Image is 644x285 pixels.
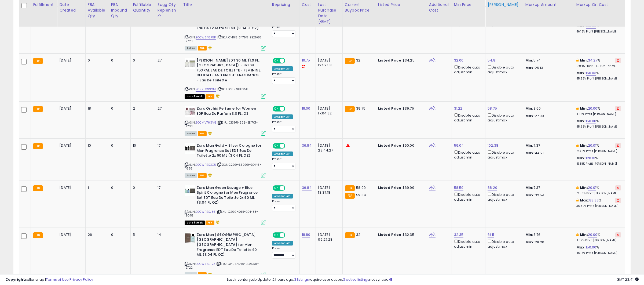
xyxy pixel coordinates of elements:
[318,232,338,242] div: [DATE] 09:27:28
[454,143,464,148] a: 59.04
[196,35,216,40] a: B0CWS48F9P
[5,277,25,282] strong: Copyright
[580,58,588,63] b: Min:
[197,232,262,259] b: Zara Man [GEOGRAPHIC_DATA] [GEOGRAPHIC_DATA] [GEOGRAPHIC_DATA] for Men Fragrance EDT Eau De Toile...
[133,106,151,111] div: 2
[525,232,570,237] p: 3.76
[576,58,621,68] div: %
[273,107,280,111] span: ON
[197,185,262,207] b: Zara Man Green Savage + Blue Spirit Cologne for Men Fragrance Set EDT Eau De Toilette 2x 90 ML (3...
[378,185,402,190] b: Listed Price:
[589,198,599,203] a: 88.33
[576,112,621,116] p: 11.53% Profit [PERSON_NAME]
[576,245,586,250] b: Max:
[318,2,340,24] div: Last Purchase Date (GMT)
[454,58,464,63] a: 32.00
[88,143,105,148] div: 10
[33,58,43,64] small: FBA
[272,25,295,37] div: Preset:
[345,2,374,13] div: Current Buybox Price
[273,186,280,190] span: ON
[185,173,197,178] span: All listings currently available for purchase on Amazon
[59,58,81,63] div: [DATE]
[488,58,496,63] a: 54.81
[273,58,280,63] span: ON
[488,232,494,237] a: 61.11
[207,46,212,49] i: hazardous material
[525,232,533,237] strong: Min:
[5,277,93,282] div: seller snap | |
[345,232,355,238] small: FBA
[207,131,212,135] i: hazardous material
[454,149,481,160] div: Disable auto adjust min
[345,185,355,191] small: FBA
[197,106,262,117] b: Zara Orchid Perfume for Women EDP Eau De Parfum 3.0 FL. OZ
[488,112,519,123] div: Disable auto adjust max
[525,58,533,63] strong: Min:
[576,192,621,195] p: 12.58% Profit [PERSON_NAME]
[33,185,43,191] small: FBA
[525,113,535,118] strong: Max:
[576,77,621,81] p: 45.85% Profit [PERSON_NAME]
[576,245,621,255] div: %
[214,220,220,224] i: hazardous material
[576,64,621,68] p: 17.94% Profit [PERSON_NAME]
[576,162,621,166] p: 43.18% Profit [PERSON_NAME]
[302,232,310,237] a: 18.80
[525,65,535,70] strong: Max:
[576,204,621,208] p: 36.89% Profit [PERSON_NAME]
[429,2,449,13] div: Additional Cost
[454,239,481,249] div: Disable auto adjust min
[318,185,338,195] div: [DATE] 13:37:18
[302,185,312,190] a: 36.84
[88,2,107,19] div: FBA Available Qty
[488,64,519,75] div: Disable auto adjust max
[525,114,570,118] p: 27.00
[284,107,293,111] span: OFF
[272,194,293,199] div: Amazon AI *
[356,232,360,237] span: 32
[46,277,69,282] a: Terms of Use
[576,119,621,129] div: %
[214,94,220,98] i: hazardous material
[272,72,295,84] div: Preset:
[272,157,295,169] div: Preset:
[158,58,177,63] div: 27
[345,58,355,64] small: FBA
[525,240,535,245] strong: Max:
[588,106,598,111] a: 20.00
[302,58,310,63] a: 16.75
[302,2,314,8] div: Cost
[378,58,423,63] div: $34.25
[158,2,179,13] div: Sugg Qty Replenish
[580,232,588,237] b: Min:
[196,210,216,214] a: B0CWPRSJ36
[272,241,293,246] div: Amazon AI *
[158,232,177,237] div: 14
[59,2,83,13] div: Date Created
[525,58,570,63] p: 5.74
[429,143,436,148] a: N/A
[617,277,639,282] span: 2025-09-10 23:41 GMT
[525,143,570,148] p: 7.37
[272,120,295,132] div: Preset:
[284,233,293,237] span: OFF
[525,106,570,111] p: 3.60
[133,143,151,148] div: 10
[33,143,43,149] small: FBA
[525,240,570,245] p: 28.20
[586,118,597,124] a: 150.00
[378,106,423,111] div: $39.75
[185,131,197,136] span: All listings currently available for purchase on Amazon
[488,185,497,190] a: 88.20
[576,251,621,255] p: 46.15% Profit [PERSON_NAME]
[33,232,43,238] small: FBA
[59,106,81,111] div: [DATE]
[580,198,589,203] b: Max:
[88,106,105,111] div: 18
[111,185,126,190] div: 0
[580,143,588,148] b: Min:
[454,112,481,123] div: Disable auto adjust min
[133,58,151,63] div: 0
[185,232,195,243] img: 51te8OGUPtL._SL40_.jpg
